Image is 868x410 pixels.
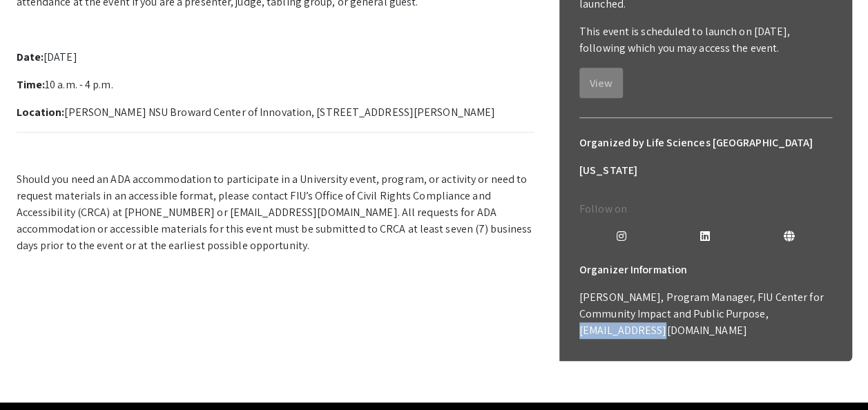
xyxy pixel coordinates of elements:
[579,201,832,217] p: Follow on
[579,256,832,284] h6: Organizer Information
[579,129,832,184] h6: Organized by Life Sciences [GEOGRAPHIC_DATA][US_STATE]
[579,289,832,339] p: [PERSON_NAME], Program Manager, FIU Center for Community Impact and Public Purpose, [EMAIL_ADDRES...
[579,23,832,57] p: This event is scheduled to launch on [DATE], following which you may access the event.
[17,171,534,254] p: Should you need an ADA accommodation to participate in a University event, program, or activity o...
[17,77,534,93] p: 10 a.m. - 4 p.m.
[10,348,59,400] iframe: Chat
[17,77,46,92] strong: Time:
[579,68,623,98] button: View
[17,49,534,66] p: [DATE]
[17,105,65,119] strong: Location:
[17,50,44,64] strong: Date:
[17,104,534,121] p: [PERSON_NAME] NSU Broward Center of Innovation, [STREET_ADDRESS][PERSON_NAME]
